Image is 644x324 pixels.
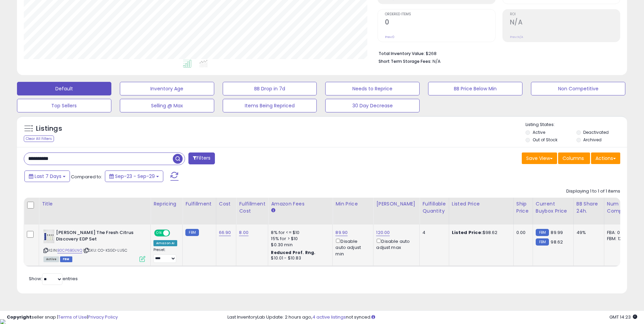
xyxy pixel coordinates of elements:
[563,155,584,162] span: Columns
[536,238,549,246] small: FBM
[312,314,346,320] a: 4 active listings
[576,200,601,215] div: BB Share 24h.
[43,230,54,243] img: 31IJSl-LpOL._SL40_.jpg
[385,35,394,39] small: Prev: 0
[271,250,315,255] b: Reduced Prof. Rng.
[428,82,522,95] button: BB Price Below Min
[153,240,177,246] div: Amazon AI
[452,229,483,236] b: Listed Price:
[536,200,571,215] div: Current Buybox Price
[223,82,317,95] button: BB Drop in 7d
[271,255,327,261] div: $10.01 - $10.83
[271,242,327,248] div: $0.30 min
[43,230,145,261] div: ASIN:
[522,152,557,164] button: Save View
[379,58,431,64] b: Short Term Storage Fees:
[379,51,425,56] b: Total Inventory Value:
[591,152,620,164] button: Actions
[120,99,214,112] button: Selling @ Max
[422,230,443,236] div: 4
[42,200,148,208] div: Title
[185,229,199,236] small: FBM
[583,129,609,135] label: Deactivated
[335,237,368,257] div: Disable auto adjust min
[335,200,370,208] div: Min Price
[271,208,275,214] small: Amazon Fees.
[325,99,420,112] button: 30 Day Decrease
[24,136,54,142] div: Clear All Filters
[219,229,231,236] a: 66.90
[120,82,214,95] button: Inventory Age
[385,13,495,16] span: Ordered Items
[60,256,72,262] span: FBM
[57,248,82,253] a: B0CP6BGLNQ
[24,170,70,182] button: Last 7 Days
[376,229,390,236] a: 120.00
[43,256,59,262] span: All listings currently available for purchase on Amazon
[335,229,348,236] a: 89.90
[271,200,330,208] div: Amazon Fees
[452,230,508,236] div: $98.62
[607,230,629,236] div: FBA: 0
[558,152,590,164] button: Columns
[155,230,163,236] span: ON
[510,18,620,28] h2: N/A
[526,122,627,128] p: Listing States:
[376,237,414,251] div: Disable auto adjust max
[7,314,118,321] div: seller snap | |
[376,200,417,208] div: [PERSON_NAME]
[609,314,637,320] span: 2025-10-7 14:23 GMT
[239,200,265,215] div: Fulfillment Cost
[516,200,530,215] div: Ship Price
[239,229,249,236] a: 8.00
[379,49,615,57] li: $268
[227,314,637,321] div: Last InventoryLab Update: 2 hours ago, not synced.
[510,35,523,39] small: Prev: N/A
[271,236,327,242] div: 15% for > $10
[29,275,78,282] span: Show: entries
[607,200,632,215] div: Num of Comp.
[533,137,557,143] label: Out of Stock
[583,137,602,143] label: Archived
[58,314,87,320] a: Terms of Use
[516,230,528,236] div: 0.00
[385,18,495,28] h2: 0
[566,188,620,195] div: Displaying 1 to 1 of 1 items
[115,173,155,180] span: Sep-23 - Sep-29
[185,200,213,208] div: Fulfillment
[223,99,317,112] button: Items Being Repriced
[83,248,127,253] span: | SKU: CO-KSGD-LU5C
[531,82,625,95] button: Non Competitive
[7,314,32,320] strong: Copyright
[35,173,61,180] span: Last 7 Days
[551,239,563,245] span: 98.62
[510,13,620,16] span: ROI
[105,170,163,182] button: Sep-23 - Sep-29
[551,229,563,236] span: 89.99
[56,230,139,244] b: [PERSON_NAME] The Fresh Citrus Discovery EDP Set
[452,200,511,208] div: Listed Price
[536,229,549,236] small: FBM
[433,58,441,65] span: N/A
[188,152,215,164] button: Filters
[153,200,180,208] div: Repricing
[607,236,629,242] div: FBM: 12
[17,82,111,95] button: Default
[576,230,599,236] div: 49%
[169,230,180,236] span: OFF
[153,248,177,263] div: Preset:
[325,82,420,95] button: Needs to Reprice
[71,174,102,180] span: Compared to:
[533,129,545,135] label: Active
[88,314,118,320] a: Privacy Policy
[36,124,62,133] h5: Listings
[422,200,446,215] div: Fulfillable Quantity
[271,230,327,236] div: 8% for <= $10
[219,200,234,208] div: Cost
[17,99,111,112] button: Top Sellers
